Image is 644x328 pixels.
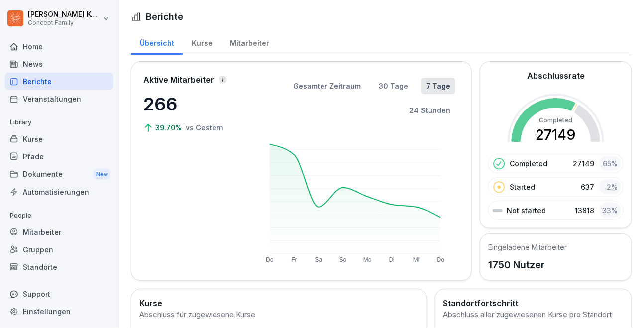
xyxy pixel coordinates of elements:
[389,256,395,263] text: Di
[5,223,113,241] a: Mitarbeiter
[404,102,455,118] button: 24 Stunden
[5,114,113,130] p: Library
[5,183,113,201] a: Automatisierungen
[139,309,419,321] div: Abschluss für zugewiesene Kurse
[139,297,419,309] h2: Kurse
[266,256,274,263] text: Do
[443,297,624,309] h2: Standortfortschritt
[581,182,594,192] p: 637
[5,303,113,320] a: Einstellungen
[5,38,113,55] a: Home
[421,78,455,94] button: 7 Tage
[155,122,184,133] p: 39.70%
[374,78,413,94] button: 30 Tage
[363,256,372,263] text: Mo
[143,74,214,86] p: Aktive Mitarbeiter
[315,256,322,263] text: Sa
[5,130,113,148] a: Kurse
[28,19,101,26] p: Concept Family
[5,165,113,184] div: Dokumente
[131,29,183,55] a: Übersicht
[221,29,278,55] a: Mitarbeiter
[94,169,110,180] div: New
[146,10,183,23] h1: Berichte
[5,55,113,73] a: News
[5,73,113,90] a: Berichte
[488,257,567,272] p: 1750 Nutzer
[488,242,567,252] h5: Eingeladene Mitarbeiter
[186,122,223,133] p: vs Gestern
[599,156,621,171] div: 65 %
[288,78,366,94] button: Gesamter Zeitraum
[5,165,113,184] a: DokumenteNew
[443,309,624,321] div: Abschluss aller zugewiesenen Kurse pro Standort
[599,180,621,194] div: 2 %
[5,241,113,258] a: Gruppen
[5,148,113,165] a: Pfade
[291,256,297,263] text: Fr
[339,256,347,263] text: So
[143,91,243,117] p: 266
[599,203,621,218] div: 33 %
[413,256,420,263] text: Mi
[507,205,546,216] p: Not started
[573,158,594,169] p: 27149
[5,90,113,108] a: Veranstaltungen
[5,208,113,223] p: People
[183,29,221,55] a: Kurse
[510,158,547,169] p: Completed
[575,205,594,216] p: 13818
[5,258,113,276] a: Standorte
[28,10,101,19] p: [PERSON_NAME] Komarov
[5,285,113,303] div: Support
[510,182,535,192] p: Started
[527,70,585,82] h2: Abschlussrate
[437,256,445,263] text: Do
